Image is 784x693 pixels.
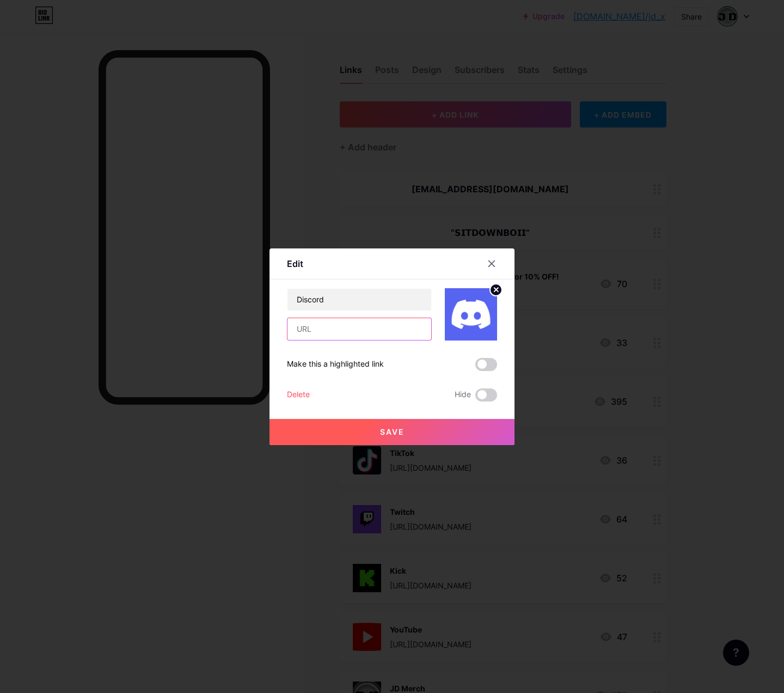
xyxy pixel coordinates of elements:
[445,288,497,341] img: link_thumbnail
[287,289,431,311] input: Title
[455,388,471,402] span: Hide
[287,257,303,270] div: Edit
[287,388,310,402] div: Delete
[287,358,384,371] div: Make this a highlighted link
[287,318,431,340] input: URL
[269,419,514,445] button: Save
[380,427,405,436] span: Save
